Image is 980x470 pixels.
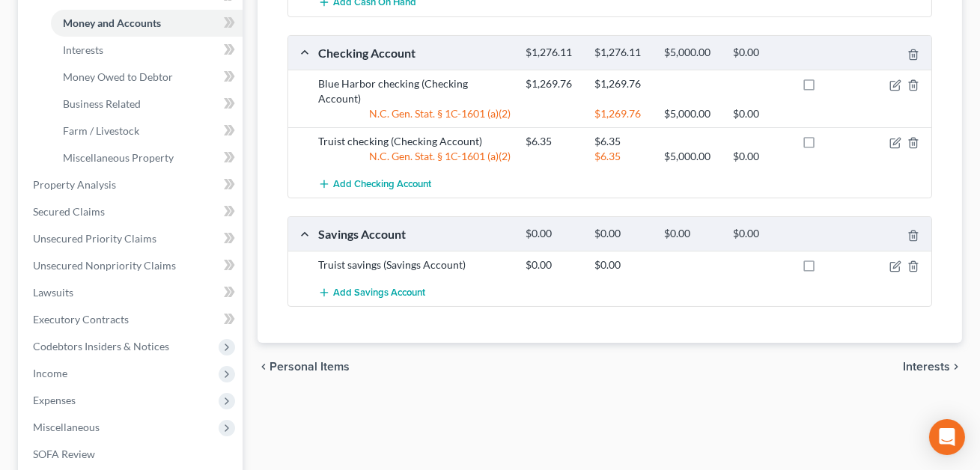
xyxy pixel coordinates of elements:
[51,37,243,64] a: Interests
[657,227,725,241] div: $0.00
[657,46,725,60] div: $5,000.00
[657,106,725,121] div: $5,000.00
[518,134,587,149] div: $6.35
[51,10,243,37] a: Money and Accounts
[903,361,950,373] span: Interests
[63,16,161,29] span: Money and Accounts
[929,419,965,455] div: Open Intercom Messenger
[518,227,587,241] div: $0.00
[51,64,243,91] a: Money Owed to Debtor
[311,257,518,272] div: Truist savings (Savings Account)
[587,134,656,149] div: $6.35
[725,106,794,121] div: $0.00
[258,361,350,373] button: chevron_left Personal Items
[587,76,656,91] div: $1,269.76
[33,232,156,245] span: Unsecured Priority Claims
[33,205,105,218] span: Secured Claims
[311,226,518,242] div: Savings Account
[311,76,518,106] div: Blue Harbor checking (Checking Account)
[587,227,656,241] div: $0.00
[21,441,243,468] a: SOFA Review
[21,252,243,279] a: Unsecured Nonpriority Claims
[725,149,794,164] div: $0.00
[21,279,243,306] a: Lawsuits
[333,287,425,299] span: Add Savings Account
[270,361,350,373] span: Personal Items
[311,134,518,149] div: Truist checking (Checking Account)
[63,97,141,110] span: Business Related
[33,178,116,191] span: Property Analysis
[21,225,243,252] a: Unsecured Priority Claims
[311,45,518,61] div: Checking Account
[587,149,656,164] div: $6.35
[21,306,243,333] a: Executory Contracts
[33,340,169,352] span: Codebtors Insiders & Notices
[63,43,103,56] span: Interests
[258,361,270,373] i: chevron_left
[63,124,139,137] span: Farm / Livestock
[518,257,587,272] div: $0.00
[518,76,587,91] div: $1,269.76
[587,106,656,121] div: $1,269.76
[587,46,656,60] div: $1,276.11
[318,278,425,306] button: Add Savings Account
[33,421,100,433] span: Miscellaneous
[33,313,129,326] span: Executory Contracts
[33,259,176,272] span: Unsecured Nonpriority Claims
[518,46,587,60] div: $1,276.11
[63,151,174,164] span: Miscellaneous Property
[587,257,656,272] div: $0.00
[725,227,794,241] div: $0.00
[21,198,243,225] a: Secured Claims
[33,286,73,299] span: Lawsuits
[51,117,243,144] a: Farm / Livestock
[33,448,95,460] span: SOFA Review
[33,394,76,406] span: Expenses
[311,106,518,121] div: N.C. Gen. Stat. § 1C-1601 (a)(2)
[950,361,962,373] i: chevron_right
[33,367,67,379] span: Income
[51,91,243,117] a: Business Related
[51,144,243,171] a: Miscellaneous Property
[63,70,173,83] span: Money Owed to Debtor
[903,361,962,373] button: Interests chevron_right
[725,46,794,60] div: $0.00
[333,178,431,190] span: Add Checking Account
[21,171,243,198] a: Property Analysis
[657,149,725,164] div: $5,000.00
[311,149,518,164] div: N.C. Gen. Stat. § 1C-1601 (a)(2)
[318,170,431,198] button: Add Checking Account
